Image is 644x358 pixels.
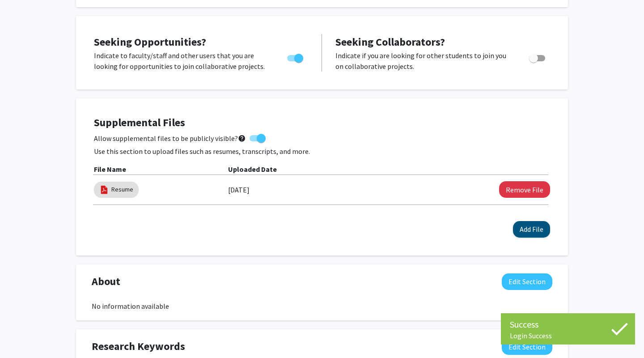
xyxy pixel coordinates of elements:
span: Research Keywords [92,338,185,354]
label: [DATE] [228,182,250,197]
button: Remove Resume File [499,181,550,198]
img: pdf_icon.png [99,185,109,195]
div: Login Success [510,331,626,340]
iframe: Chat [7,318,38,351]
span: Allow supplemental files to be publicly visible? [94,133,246,144]
button: Edit About [502,273,552,290]
b: Uploaded Date [228,165,277,174]
div: Success [510,318,626,331]
b: File Name [94,165,126,174]
div: No information available [92,301,552,311]
a: Resume [111,185,133,194]
span: Seeking Collaborators? [335,35,445,49]
p: Indicate if you are looking for other students to join you on collaborative projects. [335,50,512,72]
button: Add File [513,221,550,238]
h4: Supplemental Files [94,116,550,129]
span: About [92,273,120,290]
div: Toggle [525,50,550,64]
p: Use this section to upload files such as resumes, transcripts, and more. [94,146,550,157]
mat-icon: help [238,133,246,144]
p: Indicate to faculty/staff and other users that you are looking for opportunities to join collabor... [94,50,270,72]
div: Toggle [284,50,308,64]
span: Seeking Opportunities? [94,35,206,49]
